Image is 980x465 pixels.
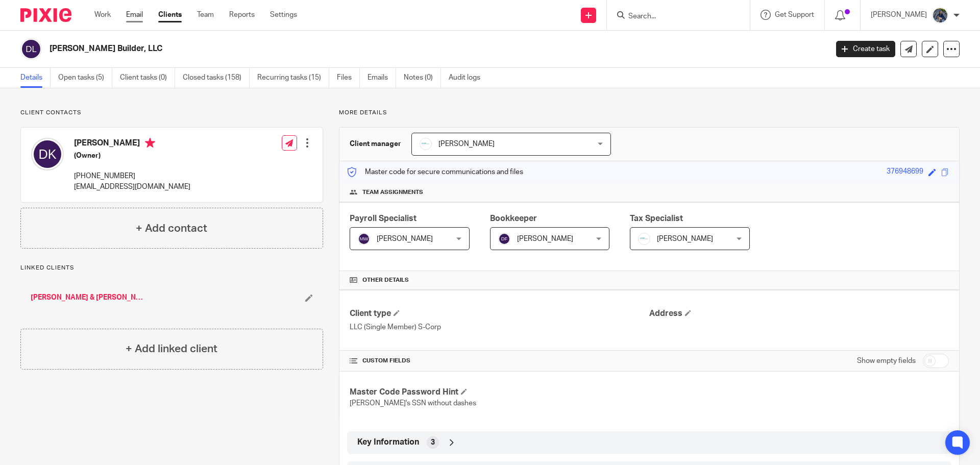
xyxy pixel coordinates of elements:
a: Details [20,68,51,88]
label: Show empty fields [857,356,916,366]
p: Linked clients [20,264,323,272]
span: Team assignments [362,188,423,197]
p: Master code for secure communications and files [347,167,523,177]
a: Create task [836,41,895,57]
a: Work [94,10,111,20]
img: _Logo.png [638,233,650,245]
a: Reports [229,10,255,20]
a: Closed tasks (158) [183,68,250,88]
p: Client contacts [20,109,323,117]
span: Get Support [775,11,814,18]
a: Audit logs [449,68,488,88]
span: Bookkeeper [490,214,537,223]
a: Open tasks (5) [58,68,112,88]
img: svg%3E [31,138,64,170]
span: Payroll Specialist [350,214,416,223]
a: Clients [158,10,182,20]
p: [PERSON_NAME] [871,10,927,20]
a: Emails [367,68,396,88]
div: 376948699 [887,166,923,178]
h4: Address [649,308,949,319]
span: [PERSON_NAME] [438,140,495,148]
p: [EMAIL_ADDRESS][DOMAIN_NAME] [74,182,190,192]
h4: + Add linked client [126,341,217,357]
a: [PERSON_NAME] & [PERSON_NAME] [31,292,143,303]
img: 20210918_184149%20(2).jpg [932,7,948,23]
span: 3 [431,437,435,448]
img: svg%3E [498,233,510,245]
span: [PERSON_NAME] [377,235,433,242]
h4: [PERSON_NAME] [74,138,190,151]
h4: Master Code Password Hint [350,387,649,398]
p: More details [339,109,960,117]
span: [PERSON_NAME] [657,235,713,242]
span: [PERSON_NAME]'s SSN without dashes [350,400,476,407]
h5: (Owner) [74,151,190,161]
span: Other details [362,276,409,284]
i: Primary [145,138,155,148]
a: Files [337,68,360,88]
a: Client tasks (0) [120,68,175,88]
h4: Client type [350,308,649,319]
input: Search [627,12,719,21]
h3: Client manager [350,139,401,149]
span: Tax Specialist [630,214,683,223]
span: [PERSON_NAME] [517,235,573,242]
a: Notes (0) [404,68,441,88]
a: Settings [270,10,297,20]
a: Team [197,10,214,20]
p: LLC (Single Member) S-Corp [350,322,649,332]
img: svg%3E [358,233,370,245]
h4: CUSTOM FIELDS [350,357,649,365]
p: [PHONE_NUMBER] [74,171,190,181]
img: svg%3E [20,38,42,60]
h4: + Add contact [136,221,207,236]
h2: [PERSON_NAME] Builder, LLC [50,43,667,54]
img: Pixie [20,8,71,22]
a: Recurring tasks (15) [257,68,329,88]
a: Email [126,10,143,20]
img: _Logo.png [420,138,432,150]
span: Key Information [357,437,419,448]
